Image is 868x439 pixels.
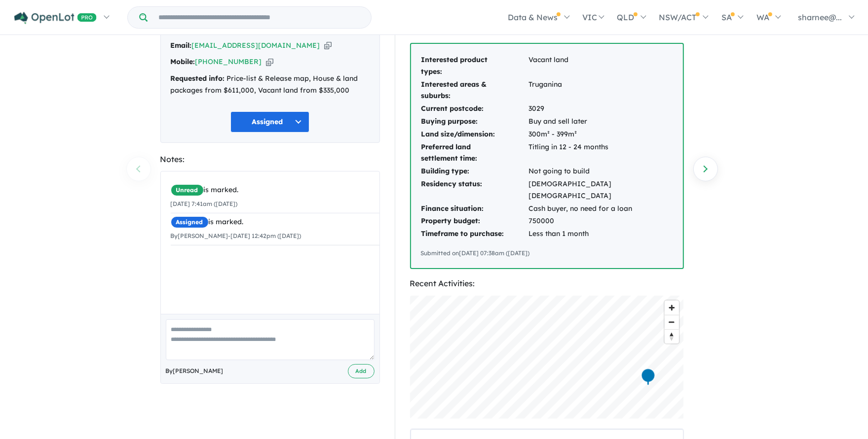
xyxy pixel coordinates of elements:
strong: Email: [171,41,192,50]
td: Buying purpose: [421,115,528,128]
td: Not going to build [528,165,673,178]
td: Interested areas & suburbs: [421,78,528,103]
div: Map marker [641,368,655,386]
td: Less than 1 month [528,228,673,240]
td: Buy and sell later [528,115,673,128]
div: is marked. [171,216,379,228]
td: [DEMOGRAPHIC_DATA] [DEMOGRAPHIC_DATA] [528,178,673,203]
td: Vacant land [528,54,673,78]
div: Price-list & Release map, House & land packages from $611,000, Vacant land from $335,000 [171,73,370,97]
button: Add [348,364,375,378]
td: Residency status: [421,178,528,203]
td: Cash buyer, no need for a loan [528,203,673,215]
canvas: Map [410,296,684,419]
span: By [PERSON_NAME] [166,366,224,376]
td: 3029 [528,102,673,115]
small: By [PERSON_NAME] - [DATE] 12:42pm ([DATE]) [171,232,302,239]
div: is marked. [171,184,379,196]
a: [EMAIL_ADDRESS][DOMAIN_NAME] [192,41,320,50]
input: Try estate name, suburb, builder or developer [150,7,369,28]
td: Finance situation: [421,203,528,215]
small: [DATE] 7:41am ([DATE]) [171,200,238,207]
div: Notes: [160,153,380,166]
button: Zoom out [665,315,679,329]
td: Building type: [421,165,528,178]
span: sharnee@... [798,12,842,22]
img: Openlot PRO Logo White [14,12,97,24]
td: 300m² - 399m² [528,128,673,141]
strong: Requested info: [171,74,225,83]
a: [PHONE_NUMBER] [195,57,262,66]
span: Assigned [171,216,209,228]
div: Submitted on [DATE] 07:38am ([DATE]) [421,248,673,258]
td: Preferred land settlement time: [421,141,528,166]
button: Copy [266,57,273,67]
td: Land size/dimension: [421,128,528,141]
td: Titling in 12 - 24 months [528,141,673,166]
td: Current postcode: [421,102,528,115]
button: Reset bearing to north [665,329,679,343]
span: Unread [171,184,204,196]
button: Copy [324,40,332,51]
td: Property budget: [421,215,528,228]
td: Interested product types: [421,54,528,78]
button: Zoom in [665,301,679,315]
div: Recent Activities: [410,277,684,290]
td: 750000 [528,215,673,228]
span: Reset bearing to north [665,330,679,343]
td: Truganina [528,78,673,103]
strong: Mobile: [171,57,195,66]
button: Assigned [230,111,309,133]
td: Timeframe to purchase: [421,228,528,240]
